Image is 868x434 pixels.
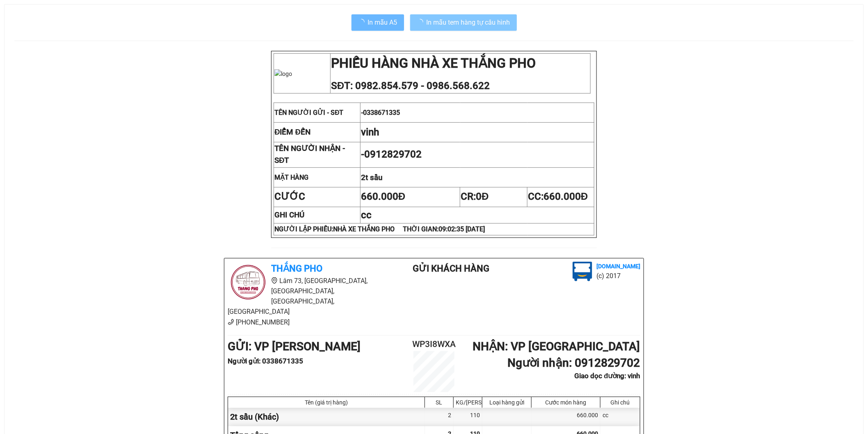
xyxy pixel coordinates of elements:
[596,271,640,281] li: (c) 2017
[274,69,292,78] img: logo
[573,262,592,281] img: logo.jpg
[601,408,640,426] div: cc
[417,19,427,25] span: loading
[410,14,517,31] button: In mẫu tem hàng tự cấu hình
[228,319,234,325] span: phone
[425,408,454,426] div: 2
[575,372,640,380] b: Giao dọc đường: vinh
[361,109,400,116] span: -
[603,399,638,406] div: Ghi chú
[361,126,379,138] span: vinh
[532,408,601,426] div: 660.000
[368,17,397,27] span: In mẫu A5
[230,399,423,406] div: Tên (giá trị hàng)
[361,191,405,202] span: 660.000Đ
[228,408,425,426] div: 2t sầu (Khác)
[274,128,311,137] strong: ĐIỂM ĐẾN
[364,148,422,160] span: 0912829702
[352,14,404,31] button: In mẫu A5
[271,277,278,284] span: environment
[228,317,380,327] li: [PHONE_NUMBER]
[361,173,382,182] span: 2t sầu
[274,109,344,116] span: TÊN NGƯỜI GỬI - SĐT
[476,191,489,202] span: 0Đ
[274,174,308,181] strong: MẶT HÀNG
[427,399,451,406] div: SL
[274,144,345,165] strong: TÊN NGƯỜI NHẬN - SĐT
[534,399,598,406] div: Cước món hàng
[484,399,529,406] div: Loại hàng gửi
[274,191,305,202] strong: CƯỚC
[274,225,485,233] strong: NGƯỜI LẬP PHIẾU:
[361,209,372,221] span: cc
[507,356,640,370] b: Người nhận : 0912829702
[461,191,489,202] span: CR:
[544,191,588,202] span: 660.000Đ
[331,80,490,91] span: SĐT: 0982.854.579 - 0986.568.622
[473,340,640,353] b: NHẬN : VP [GEOGRAPHIC_DATA]
[454,408,482,426] div: 110
[596,263,640,270] b: [DOMAIN_NAME]
[400,338,468,351] h2: WP3I8WXA
[413,263,490,274] b: Gửi khách hàng
[271,263,322,274] b: Thắng Pho
[331,55,536,71] strong: PHIẾU HÀNG NHÀ XE THẮNG PHO
[439,225,485,233] span: 09:02:35 [DATE]
[228,262,269,303] img: logo.jpg
[456,399,480,406] div: KG/[PERSON_NAME]
[228,357,303,365] b: Người gửi : 0338671335
[274,210,304,219] strong: GHI CHÚ
[363,109,400,116] span: 0338671335
[333,225,485,233] span: NHÀ XE THẮNG PHO THỜI GIAN:
[228,276,380,317] li: Lâm 73, [GEOGRAPHIC_DATA], [GEOGRAPHIC_DATA], [GEOGRAPHIC_DATA], [GEOGRAPHIC_DATA]
[358,19,368,25] span: loading
[528,191,588,202] span: CC:
[361,148,422,160] span: -
[228,340,361,353] b: GỬI : VP [PERSON_NAME]
[427,17,510,27] span: In mẫu tem hàng tự cấu hình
